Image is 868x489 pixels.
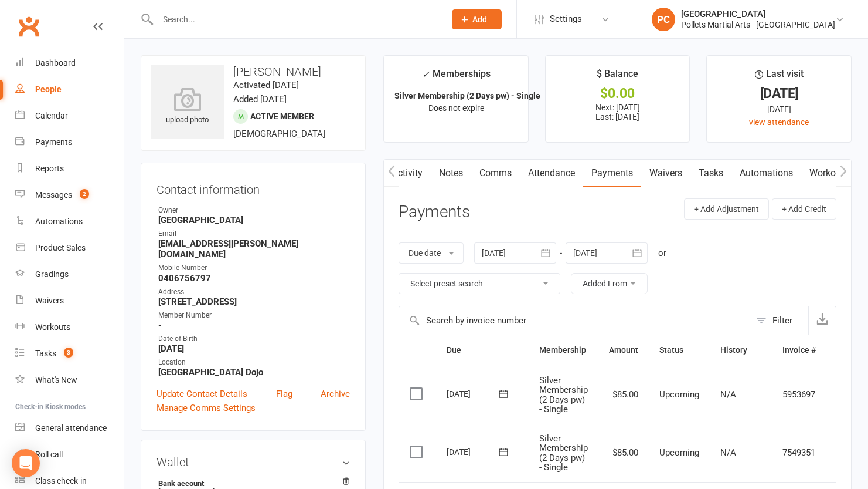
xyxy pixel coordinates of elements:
a: What's New [15,367,124,393]
div: What's New [35,375,77,385]
a: Waivers [641,160,690,187]
div: Product Sales [35,243,86,252]
input: Search... [154,11,437,28]
a: Product Sales [15,235,124,261]
div: Gradings [35,269,69,279]
div: Mobile Number [158,262,350,274]
button: + Add Credit [772,198,836,220]
div: Workouts [35,322,70,332]
div: $0.00 [556,87,679,100]
time: Activated [DATE] [233,80,299,90]
div: Open Intercom Messenger [12,449,40,477]
th: History [710,335,772,365]
a: Workouts [801,160,857,187]
div: Tasks [35,349,56,358]
div: People [35,85,62,94]
td: $85.00 [598,424,649,482]
th: Invoice # [772,335,826,365]
span: [DEMOGRAPHIC_DATA] [233,129,325,139]
a: Messages 2 [15,182,124,208]
div: upload photo [151,87,224,126]
a: Attendance [520,160,583,187]
strong: Silver Membership (2 Days pw) - Single [394,91,540,100]
span: Silver Membership (2 Days pw) - Single [539,433,588,473]
div: Filter [772,313,792,328]
div: Owner [158,205,350,216]
strong: Bank account [158,479,344,488]
button: + Add Adjustment [684,198,769,220]
a: Clubworx [14,12,43,41]
div: Reports [35,164,64,173]
div: Member Number [158,310,350,321]
strong: [STREET_ADDRESS] [158,296,350,307]
i: ✓ [422,69,430,80]
span: Active member [250,112,314,121]
a: Waivers [15,288,124,314]
div: Date of Birth [158,333,350,345]
strong: [DATE] [158,343,350,354]
a: Tasks 3 [15,340,124,367]
th: Amount [598,335,649,365]
a: Comms [471,160,520,187]
th: Status [649,335,710,365]
button: Filter [750,306,808,335]
a: Archive [321,387,350,401]
a: General attendance kiosk mode [15,415,124,441]
span: N/A [720,447,736,458]
th: Due [436,335,529,365]
a: Gradings [15,261,124,288]
strong: [EMAIL_ADDRESS][PERSON_NAME][DOMAIN_NAME] [158,238,350,259]
h3: Payments [399,203,470,221]
div: $ Balance [597,66,638,87]
div: Class check-in [35,476,87,485]
strong: 0406756797 [158,273,350,284]
a: Workouts [15,314,124,340]
button: Due date [399,242,464,264]
div: [DATE] [717,103,840,116]
th: Membership [529,335,598,365]
a: Automations [15,208,124,235]
td: 7549351 [772,424,826,482]
td: 5953697 [772,366,826,424]
a: Reports [15,156,124,182]
h3: Contact information [156,178,350,196]
time: Added [DATE] [233,94,287,104]
div: Roll call [35,450,63,459]
strong: [GEOGRAPHIC_DATA] Dojo [158,367,350,377]
span: N/A [720,389,736,400]
div: [DATE] [447,385,501,403]
div: Payments [35,137,72,147]
span: Settings [550,6,582,32]
div: Address [158,286,350,298]
a: People [15,76,124,103]
span: Silver Membership (2 Days pw) - Single [539,375,588,415]
span: Does not expire [428,103,484,113]
a: Payments [15,129,124,156]
div: Messages [35,190,72,200]
a: Flag [276,387,292,401]
span: Add [472,15,487,24]
div: [DATE] [717,87,840,100]
div: Location [158,357,350,368]
input: Search by invoice number [399,306,750,335]
div: [DATE] [447,443,501,461]
div: Dashboard [35,58,76,68]
span: Upcoming [659,389,699,400]
h3: [PERSON_NAME] [151,65,356,78]
a: Automations [731,160,801,187]
div: Waivers [35,296,64,305]
a: Manage Comms Settings [156,401,256,415]
div: [GEOGRAPHIC_DATA] [681,9,835,19]
a: Dashboard [15,50,124,76]
div: Email [158,228,350,240]
strong: [GEOGRAPHIC_DATA] [158,215,350,225]
h3: Wallet [156,456,350,468]
a: Tasks [690,160,731,187]
a: view attendance [749,117,809,127]
div: PC [652,8,675,31]
span: Upcoming [659,447,699,458]
td: $85.00 [598,366,649,424]
a: Roll call [15,441,124,468]
div: Last visit [755,66,804,87]
span: 3 [64,348,73,358]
